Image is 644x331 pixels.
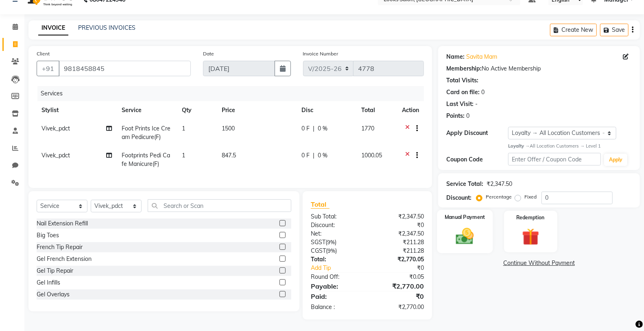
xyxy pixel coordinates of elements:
th: Disc [297,101,357,119]
span: 0 F [301,151,310,160]
span: 9% [327,239,335,245]
span: 0 % [318,124,327,133]
span: CGST [311,247,326,254]
div: 0 [481,88,485,97]
span: Vivek_pdct [41,152,70,159]
th: Action [397,101,424,119]
span: 0 % [318,151,327,160]
div: ₹2,770.00 [367,281,430,291]
a: Continue Without Payment [440,259,638,267]
div: Membership: [446,64,482,73]
a: Add Tip [305,264,378,272]
div: Apply Discount [446,129,508,137]
span: SGST [311,238,325,246]
input: Enter Offer / Coupon Code [508,153,601,165]
div: ₹0 [378,264,430,272]
div: ₹0.05 [367,273,430,281]
div: ₹211.28 [367,247,430,255]
label: Manual Payment [445,213,485,221]
div: Gel Tip Repair [37,267,73,275]
div: Coupon Code [446,155,508,164]
span: Foot Prints Ice Cream Pedicure(F) [122,125,170,141]
strong: Loyalty → [508,143,530,149]
div: - [475,100,478,108]
div: ₹2,770.00 [367,303,430,311]
button: Apply [604,154,627,166]
button: Save [600,24,629,36]
th: Price [217,101,297,119]
div: Last Visit: [446,100,474,108]
span: 1 [182,125,185,132]
div: All Location Customers → Level 1 [508,143,632,150]
span: 9% [327,247,335,254]
span: Footprints Pedi Cafe Manicure(F) [122,152,170,168]
div: ₹0 [367,291,430,301]
div: ₹2,347.50 [487,180,512,188]
th: Service [117,101,177,119]
a: PREVIOUS INVOICES [78,24,135,31]
div: No Active Membership [446,64,632,73]
label: Fixed [524,193,537,201]
a: Savita Mam [466,53,497,61]
label: Date [203,50,214,57]
span: | [313,124,314,133]
div: Big Toes [37,231,59,240]
div: Gel French Extension [37,255,92,263]
div: ₹2,347.50 [367,229,430,238]
div: Sub Total: [305,212,367,221]
span: Vivek_pdct [41,125,70,132]
span: 0 F [301,124,310,133]
img: _cash.svg [450,226,479,247]
div: Paid: [305,291,367,301]
span: 1 [182,152,185,159]
div: Name: [446,53,465,61]
span: 1770 [362,125,375,132]
th: Stylist [37,101,117,119]
label: Client [37,50,50,57]
div: ₹0 [367,221,430,229]
div: ₹2,770.05 [367,255,430,264]
div: Discount: [446,194,472,202]
input: Search by Name/Mobile/Email/Code [59,61,191,76]
div: French Tip Repair [37,243,83,252]
div: Gel Overlays [37,290,70,299]
label: Redemption [517,214,545,221]
button: Create New [550,24,597,36]
div: Card on file: [446,88,480,97]
div: Points: [446,112,465,120]
div: Round Off: [305,273,367,281]
div: Service Total: [446,180,483,188]
div: Total: [305,255,367,264]
a: INVOICE [38,21,68,35]
span: 1500 [222,125,235,132]
th: Total [357,101,397,119]
div: Balance : [305,303,367,311]
span: | [313,151,314,160]
label: Percentage [486,193,512,201]
div: ( ) [305,238,367,247]
div: Total Visits: [446,76,478,85]
div: Payable: [305,281,367,291]
th: Qty [177,101,217,119]
div: Gel Infills [37,278,60,287]
label: Invoice Number [303,50,338,57]
div: 0 [466,112,469,120]
div: Net: [305,229,367,238]
div: Discount: [305,221,367,229]
div: Services [37,86,430,101]
input: Search or Scan [148,199,291,212]
span: Total [311,200,330,209]
span: 1000.05 [362,152,382,159]
div: ( ) [305,247,367,255]
img: _gift.svg [517,226,545,247]
div: Nail Extension Refill [37,219,88,228]
span: 847.5 [222,152,236,159]
div: ₹211.28 [367,238,430,247]
div: ₹2,347.50 [367,212,430,221]
button: +91 [37,61,59,76]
